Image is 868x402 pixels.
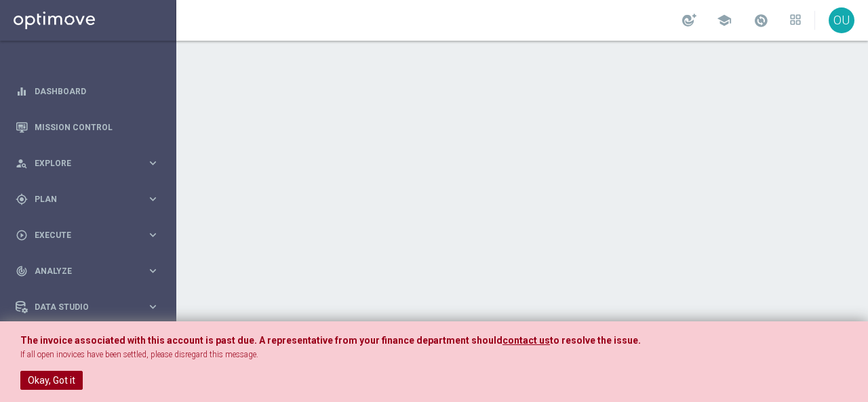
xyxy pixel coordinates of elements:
a: Dashboard [35,73,159,109]
i: play_circle_outline [16,229,28,241]
button: equalizer Dashboard [15,86,160,97]
button: Mission Control [15,122,160,133]
i: gps_fixed [16,193,28,205]
span: school [717,13,732,28]
a: Mission Control [35,109,159,145]
i: keyboard_arrow_right [146,228,159,241]
i: keyboard_arrow_right [146,264,159,277]
span: to resolve the issue. [550,335,641,346]
i: keyboard_arrow_right [146,300,159,313]
i: equalizer [16,85,28,98]
div: Analyze [16,265,146,277]
i: person_search [16,157,28,169]
span: Plan [35,195,146,203]
button: person_search Explore keyboard_arrow_right [15,158,160,169]
span: Execute [35,231,146,239]
div: OU [829,7,854,33]
button: Okay, Got it [20,371,83,390]
div: Execute [16,229,146,241]
button: gps_fixed Plan keyboard_arrow_right [15,194,160,205]
span: Explore [35,159,146,167]
button: Data Studio keyboard_arrow_right [15,302,160,313]
span: The invoice associated with this account is past due. A representative from your finance departme... [20,335,502,346]
button: track_changes Analyze keyboard_arrow_right [15,266,160,277]
span: Data Studio [35,303,146,311]
i: keyboard_arrow_right [146,193,159,205]
div: Dashboard [16,73,159,109]
div: Explore [16,157,146,169]
span: Analyze [35,267,146,275]
i: track_changes [16,265,28,277]
div: Plan [16,193,146,205]
p: If all open inovices have been settled, please disregard this message. [20,349,848,361]
a: contact us [502,335,550,346]
button: play_circle_outline Execute keyboard_arrow_right [15,230,160,241]
i: keyboard_arrow_right [146,157,159,169]
div: Data Studio [16,301,146,313]
div: Mission Control [16,109,159,145]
